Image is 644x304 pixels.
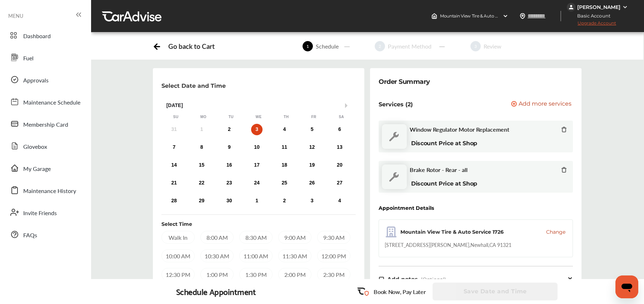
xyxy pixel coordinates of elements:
div: Choose Tuesday, September 9th, 2025 [224,142,235,153]
span: Invite Friends [23,209,57,218]
img: header-home-logo.8d720a4f.svg [431,13,437,19]
span: Maintenance History [23,187,76,196]
img: note-icon.db9493fa.svg [379,276,384,282]
div: Select Time [161,221,192,228]
span: Dashboard [23,32,51,41]
div: 2:00 PM [278,268,311,281]
div: Choose Sunday, September 14th, 2025 [168,159,180,171]
a: Maintenance Schedule [6,92,84,111]
span: Mountain View Tire & Auto Service 1726 , [STREET_ADDRESS][PERSON_NAME] Newhall , CA 91321 [440,13,633,19]
div: Su [172,115,179,120]
iframe: Button to launch messaging window, conversation in progress [615,275,638,298]
span: 2 [375,41,385,51]
div: [DATE] [162,102,355,108]
b: Discount Price at Shop [411,180,477,187]
a: Glovebox [6,137,84,155]
a: Add more services [511,101,573,108]
span: Add more services [519,101,571,108]
div: Fr [310,115,318,120]
button: Next Month [345,103,350,108]
div: 1:00 PM [200,268,234,281]
div: 9:00 AM [278,231,311,244]
div: Choose Monday, September 22nd, 2025 [196,177,208,189]
div: 11:30 AM [278,249,311,262]
div: Walk In [161,231,195,244]
img: header-divider.bc55588e.svg [560,11,561,21]
img: location_vector.a44bc228.svg [520,13,525,19]
div: Choose Friday, September 12th, 2025 [306,142,318,153]
div: 1:30 PM [239,268,273,281]
a: Dashboard [6,26,84,45]
div: Choose Thursday, October 2nd, 2025 [279,195,290,207]
span: Add notes [387,276,418,283]
div: Choose Tuesday, September 30th, 2025 [224,195,235,207]
div: [PERSON_NAME] [577,4,620,10]
img: default_shop_logo.394c5474.svg [385,226,398,238]
div: Choose Friday, September 5th, 2025 [306,124,318,135]
div: Choose Saturday, September 6th, 2025 [334,124,345,135]
div: Choose Thursday, September 4th, 2025 [279,124,290,135]
div: Choose Saturday, September 13th, 2025 [334,142,345,153]
div: 8:00 AM [200,231,234,244]
img: header-down-arrow.9dd2ce7d.svg [503,13,508,19]
a: Invite Friends [6,203,84,222]
img: jVpblrzwTbfkPYzPPzSLxeg0AAAAASUVORK5CYII= [567,3,575,11]
div: Choose Wednesday, September 17th, 2025 [251,159,263,171]
div: Choose Monday, September 29th, 2025 [196,195,208,207]
a: Membership Card [6,115,84,133]
span: Basic Account [568,12,616,20]
p: Book Now, Pay Later [374,288,425,296]
div: 9:30 AM [317,231,350,244]
img: WGsFRI8htEPBVLJbROoPRyZpYNWhNONpIPPETTm6eUC0GeLEiAAAAAElFTkSuQmCC [622,4,628,10]
div: Order Summary [379,77,430,87]
div: 10:00 AM [161,249,195,262]
a: My Garage [6,159,84,177]
a: Maintenance History [6,181,84,199]
div: Choose Wednesday, September 3rd, 2025 [251,124,263,135]
span: Brake Rotor - Rear - all [410,166,468,173]
div: Sa [338,115,345,120]
div: 11:00 AM [239,249,273,262]
div: month 2025-09 [160,122,354,208]
div: Choose Friday, September 26th, 2025 [306,177,318,189]
div: Appointment Details [379,205,434,211]
div: Choose Monday, September 8th, 2025 [196,142,208,153]
div: Choose Wednesday, September 24th, 2025 [251,177,263,189]
button: Add more services [511,101,571,108]
div: Go back to Cart [168,42,214,50]
div: Schedule Appointment [176,287,256,297]
span: Approvals [23,76,49,85]
div: 12:00 PM [317,249,350,262]
div: Choose Sunday, September 28th, 2025 [168,195,180,207]
span: Window Regulator Motor Replacement [410,126,509,133]
b: Discount Price at Shop [411,140,477,147]
div: Choose Saturday, September 20th, 2025 [334,159,345,171]
div: Choose Tuesday, September 2nd, 2025 [224,124,235,135]
div: Choose Thursday, September 11th, 2025 [279,142,290,153]
span: 3 [470,41,481,51]
div: Not available Sunday, August 31st, 2025 [168,124,180,135]
div: Th [283,115,290,120]
div: Choose Sunday, September 7th, 2025 [168,142,180,153]
div: Not available Monday, September 1st, 2025 [196,124,208,135]
div: Schedule [313,42,341,50]
div: [STREET_ADDRESS][PERSON_NAME] , Newhall , CA 91321 [385,241,511,248]
img: default_wrench_icon.d1a43860.svg [382,124,407,149]
div: Review [481,42,504,50]
div: Choose Tuesday, September 16th, 2025 [224,159,235,171]
div: We [255,115,262,120]
img: default_wrench_icon.d1a43860.svg [382,164,407,189]
div: Tu [228,115,235,120]
span: FAQs [23,231,37,240]
span: My Garage [23,164,51,174]
div: Choose Friday, October 3rd, 2025 [306,195,318,207]
a: Fuel [6,48,84,67]
div: Choose Wednesday, September 10th, 2025 [251,142,263,153]
div: Choose Thursday, September 25th, 2025 [279,177,290,189]
p: Services (2) [379,101,413,108]
div: Choose Friday, September 19th, 2025 [306,159,318,171]
div: 2:30 PM [317,268,350,281]
span: Membership Card [23,120,68,130]
div: Choose Tuesday, September 23rd, 2025 [224,177,235,189]
div: Choose Sunday, September 21st, 2025 [168,177,180,189]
